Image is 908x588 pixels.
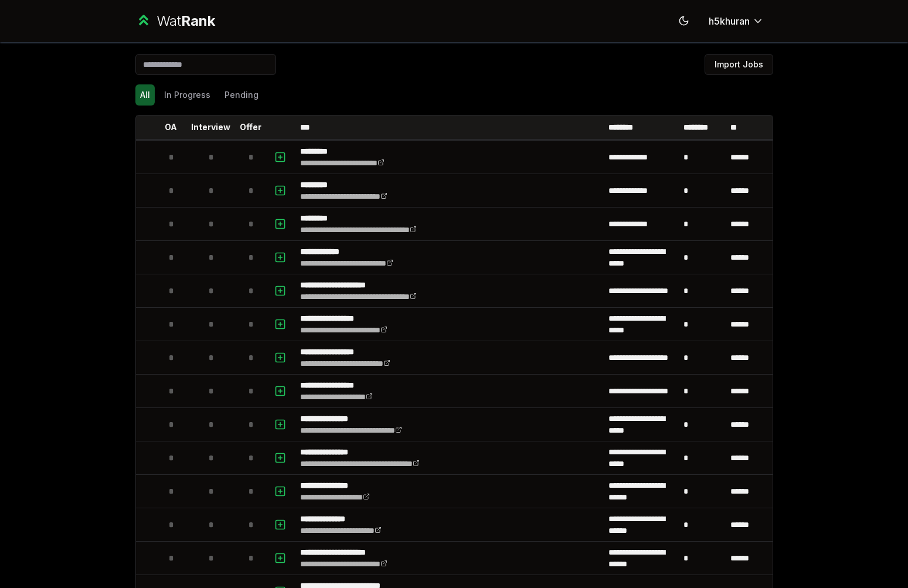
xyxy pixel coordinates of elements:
[135,84,155,106] button: All
[699,11,773,32] button: h5khuran
[705,54,773,75] button: Import Jobs
[191,121,230,133] p: Interview
[159,84,215,106] button: In Progress
[165,121,177,133] p: OA
[135,12,216,30] a: WatRank
[157,12,215,30] div: Wat
[220,84,263,106] button: Pending
[181,12,215,29] span: Rank
[240,121,261,133] p: Offer
[709,14,750,28] span: h5khuran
